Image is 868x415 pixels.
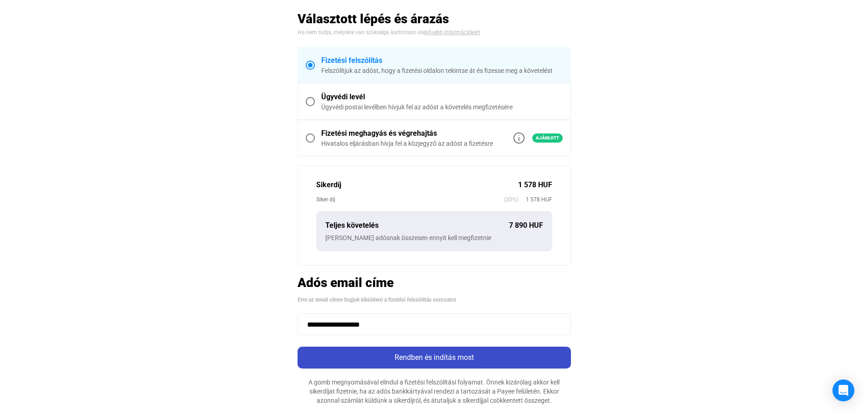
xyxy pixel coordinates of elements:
[321,128,493,139] div: Fizetési meghagyás és végrehajtás
[321,92,563,102] div: Ügyvédi levél
[509,220,543,231] div: 7 890 HUF
[321,139,493,148] div: Hivatalos eljárásban hívja fel a közjegyző az adóst a fizetésre
[316,179,518,190] div: Sikerdíj
[504,195,518,204] span: (20%)
[518,179,552,190] div: 1 578 HUF
[298,11,571,27] h2: Választott lépés és árazás
[298,275,571,291] h2: Adós email címe
[514,133,524,143] img: info-grey-outline
[316,195,504,204] div: Siker díj
[321,66,563,75] div: Felszólítjuk az adóst, hogy a fizetési oldalon tekintse át és fizesse meg a követelést
[425,29,480,36] a: bővebb információkért
[298,29,425,36] span: Ha nem tudja, melyikre van szüksége, kattintson ide
[298,295,571,304] div: Erre az email címre fogjuk kiküldeni a fizetési felszólítás sorozatot
[298,347,571,369] button: Rendben és indítás most
[298,378,571,405] div: A gomb megnyomásával elindul a fizetési felszólítási folyamat. Önnek kizárólag akkor kell sikerdí...
[325,220,509,231] div: Teljes követelés
[532,133,563,143] span: Ajánlott
[321,102,563,112] div: Ügyvédi postai levélben hívjuk fel az adóst a követelés megfizetésére
[514,133,563,143] a: info-grey-outlineAjánlott
[832,379,854,401] div: Open Intercom Messenger
[518,195,552,204] span: 1 578 HUF
[325,233,543,242] div: [PERSON_NAME] adósnak összesen ennyit kell megfizetnie
[300,352,568,363] div: Rendben és indítás most
[321,55,563,66] div: Fizetési felszólítás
